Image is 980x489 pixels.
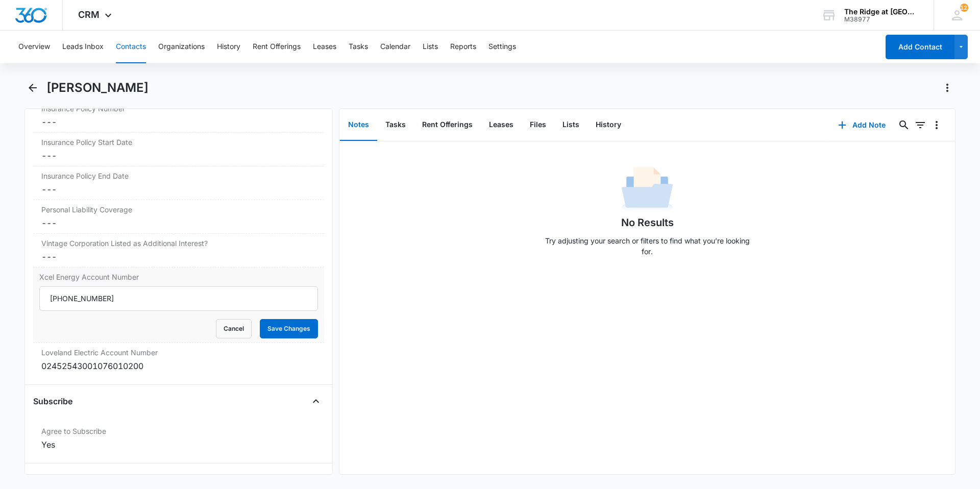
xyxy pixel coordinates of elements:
[349,31,368,63] button: Tasks
[24,80,40,96] button: Back
[41,426,316,436] label: Agree to Subscribe
[41,438,316,451] div: Yes
[41,103,316,114] label: Insurance Policy Number
[960,4,968,12] div: notifications count
[960,4,968,12] span: 121
[78,9,100,20] span: CRM
[313,31,336,63] button: Leases
[33,234,324,267] div: Vintage Corporation Listed as Additional Interest?---
[41,238,316,249] label: Vintage Corporation Listed as Additional Interest?
[116,31,146,63] button: Contacts
[622,164,673,215] img: No Data
[844,16,919,23] div: account id
[587,109,629,141] button: History
[41,183,316,195] dd: ---
[554,109,587,141] button: Lists
[33,99,324,133] div: Insurance Policy Number---
[522,109,554,141] button: Files
[41,170,316,181] label: Insurance Policy End Date
[308,393,324,409] button: Close
[46,80,149,95] h1: [PERSON_NAME]
[380,31,410,63] button: Calendar
[62,31,104,63] button: Leads Inbox
[844,8,919,16] div: account name
[481,109,522,141] button: Leases
[414,109,481,141] button: Rent Offerings
[896,117,912,133] button: Search...
[488,31,516,63] button: Settings
[828,113,896,137] button: Add Note
[939,80,955,96] button: Actions
[928,117,945,133] button: Overflow Menu
[423,31,438,63] button: Lists
[621,215,674,230] h1: No Results
[33,166,324,200] div: Insurance Policy End Date---
[377,109,414,141] button: Tasks
[41,150,316,162] dd: ---
[39,286,318,311] input: Xcel Energy Account Number
[41,217,316,229] dd: ---
[39,272,318,282] label: Xcel Energy Account Number
[41,360,316,372] div: 02452543001076010200
[33,200,324,234] div: Personal Liability Coverage---
[217,31,240,63] button: History
[41,137,316,148] label: Insurance Policy Start Date
[912,117,928,133] button: Filters
[33,133,324,166] div: Insurance Policy Start Date---
[260,319,318,338] button: Save Changes
[33,422,324,455] div: Agree to SubscribeYes
[253,31,301,63] button: Rent Offerings
[41,204,316,215] label: Personal Liability Coverage
[18,31,50,63] button: Overview
[450,31,476,63] button: Reports
[41,116,316,128] dd: ---
[41,251,316,263] dd: ---
[340,109,377,141] button: Notes
[886,35,954,59] button: Add Contact
[216,319,252,338] button: Cancel
[540,235,754,257] p: Try adjusting your search or filters to find what you’re looking for.
[33,395,72,407] h4: Subscribe
[158,31,205,63] button: Organizations
[41,347,316,358] label: Loveland Electric Account Number
[33,343,324,376] div: Loveland Electric Account Number02452543001076010200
